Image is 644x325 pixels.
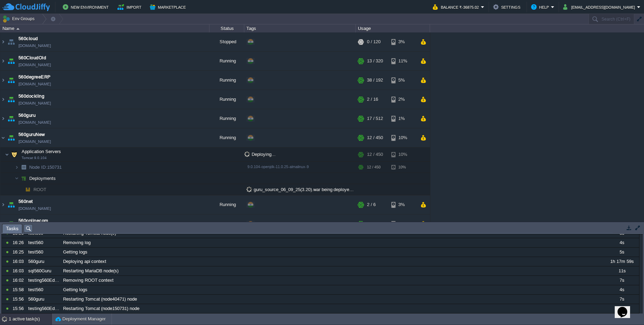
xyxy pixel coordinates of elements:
span: Deployments [29,175,57,181]
div: Tags [245,24,355,32]
div: 0 / 120 [367,32,381,51]
a: 560CloudOld [18,54,46,61]
a: Node ID:150731 [29,164,63,170]
div: Name [1,24,209,32]
div: 17 / 512 [367,109,383,128]
div: 11% [391,52,414,70]
span: 560net [18,198,33,205]
div: 15:56 [13,295,26,304]
button: New Environment [63,3,111,11]
img: AMDAwAAAACH5BAEAAAAALAAAAAABAAEAAAICRAEAOw== [0,109,6,128]
div: 10% [391,148,414,161]
img: AMDAwAAAACH5BAEAAAAALAAAAAABAAEAAAICRAEAOw== [5,148,9,161]
img: AMDAwAAAACH5BAEAAAAALAAAAAABAAEAAAICRAEAOw== [15,162,19,173]
iframe: chat widget [615,297,637,318]
div: 16:02 [13,276,26,285]
div: 4s [605,285,639,294]
img: AMDAwAAAACH5BAEAAAAALAAAAAABAAEAAAICRAEAOw== [19,184,23,195]
a: ROOT [33,187,47,192]
span: 560onlinecom [18,217,48,224]
span: 150731 [29,164,63,170]
div: test560 [26,248,61,257]
div: 15:56 [13,304,26,313]
button: Import [117,3,144,11]
div: sql560Guru [26,266,61,275]
div: Running [209,71,244,90]
span: Deploying... [244,151,276,157]
button: [EMAIL_ADDRESS][DOMAIN_NAME] [563,3,637,11]
div: Running [209,214,244,233]
span: Application Servers [21,149,62,154]
img: AMDAwAAAACH5BAEAAAAALAAAAAABAAEAAAICRAEAOw== [0,52,6,70]
div: 12 / 450 [367,148,383,161]
span: Removing log [63,240,91,246]
img: AMDAwAAAACH5BAEAAAAALAAAAAABAAEAAAICRAEAOw== [0,90,6,109]
a: [DOMAIN_NAME] [18,205,51,212]
button: Help [531,3,551,11]
span: [DOMAIN_NAME] [18,100,51,107]
div: 11s [605,266,639,275]
div: testing560EduBee [26,304,61,313]
span: Getting logs [63,249,87,255]
div: Running [209,52,244,70]
div: test560 [26,285,61,294]
div: 10% [391,162,414,173]
div: test560 [26,238,61,247]
div: 5% [391,71,414,90]
div: 16:03 [13,257,26,266]
div: 12 / 450 [367,128,383,147]
img: AMDAwAAAACH5BAEAAAAALAAAAAABAAEAAAICRAEAOw== [15,173,19,184]
div: Running [209,128,244,147]
span: 560cloud [18,35,38,42]
img: AMDAwAAAACH5BAEAAAAALAAAAAABAAEAAAICRAEAOw== [6,90,16,109]
div: 16:03 [13,266,26,275]
div: 10% [391,128,414,147]
div: Running [209,90,244,109]
img: AMDAwAAAACH5BAEAAAAALAAAAAABAAEAAAICRAEAOw== [6,32,16,51]
a: 560guru [18,112,36,119]
a: 560dockling [18,93,44,100]
div: 4s [605,238,639,247]
div: 2 / 6 [367,195,376,214]
div: 16:25 [13,248,26,257]
span: 9.0.104-openjdk-11.0.25-almalinux-9 [247,165,309,169]
img: AMDAwAAAACH5BAEAAAAALAAAAAABAAEAAAICRAEAOw== [0,128,6,147]
span: Tasks [6,224,18,233]
span: Tomcat 9.0.104 [22,156,47,160]
span: 560degreeERP [18,74,51,81]
img: AMDAwAAAACH5BAEAAAAALAAAAAABAAEAAAICRAEAOw== [0,71,6,90]
span: Restarting Tomcat (node40471) node [63,296,137,302]
div: 7s [605,295,639,304]
span: Restarting Tomcat (node150731) node [63,305,139,312]
div: 2% [391,90,414,109]
div: 3% [391,32,414,51]
div: 1% [391,214,414,233]
div: 8s [605,304,639,313]
span: Removing ROOT context [63,277,114,284]
img: CloudJiffy [2,3,50,12]
div: 7s [605,276,639,285]
span: Getting logs [63,287,87,293]
button: Settings [493,3,522,11]
img: AMDAwAAAACH5BAEAAAAALAAAAAABAAEAAAICRAEAOw== [6,128,16,147]
img: AMDAwAAAACH5BAEAAAAALAAAAAABAAEAAAICRAEAOw== [6,109,16,128]
a: [DOMAIN_NAME] [18,119,51,126]
div: 560guru [26,295,61,304]
div: 2 / 16 [367,90,378,109]
img: AMDAwAAAACH5BAEAAAAALAAAAAABAAEAAAICRAEAOw== [9,148,19,161]
button: Balance ₹-36875.02 [433,3,481,11]
a: 560guruNew [18,131,45,138]
div: 560guru [26,257,61,266]
div: Running [209,195,244,214]
div: Status [210,24,244,32]
a: [DOMAIN_NAME] [18,81,51,88]
div: 3% [391,195,414,214]
a: Application ServersTomcat 9.0.104 [21,149,62,154]
div: 15:58 [13,285,26,294]
div: 16:26 [13,238,26,247]
div: 1% [391,109,414,128]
